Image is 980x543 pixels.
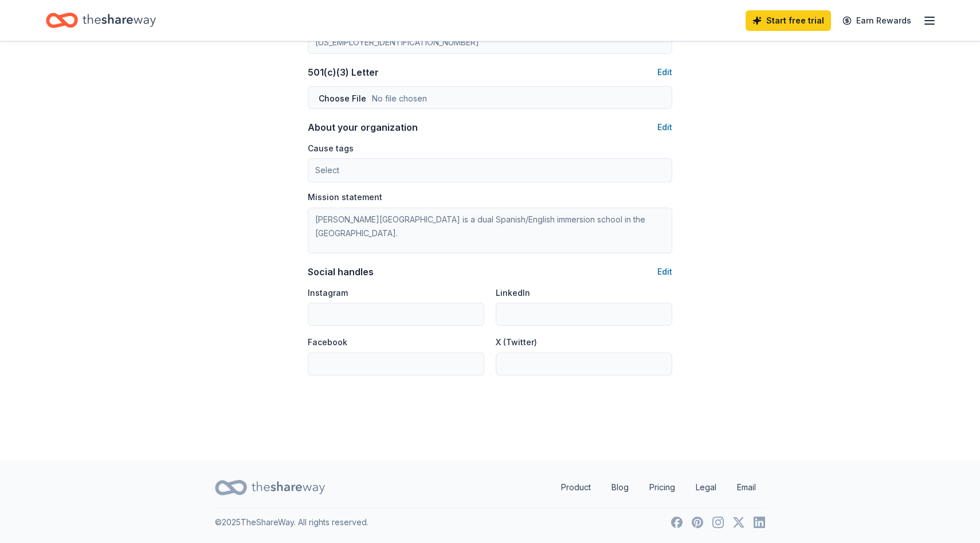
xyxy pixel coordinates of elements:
label: LinkedIn [496,287,530,299]
button: Edit [657,120,672,134]
a: Legal [687,476,726,499]
a: Home [46,7,156,34]
nav: quick links [552,476,765,499]
label: X (Twitter) [496,337,537,348]
label: Cause tags [308,143,354,154]
button: Select [308,158,672,182]
div: About your organization [308,120,418,134]
label: Instagram [308,287,348,299]
button: Edit [657,65,672,79]
input: 12-3456789 [308,31,672,54]
a: Pricing [640,476,684,499]
a: Email [728,476,765,499]
a: Blog [602,476,638,499]
label: Facebook [308,337,347,348]
button: Edit [657,265,672,279]
label: Mission statement [308,192,382,203]
a: Product [552,476,600,499]
a: Start free trial [746,10,831,31]
div: Social handles [308,265,374,279]
p: © 2025 TheShareWay. All rights reserved. [215,515,369,529]
a: Earn Rewards [836,10,918,31]
textarea: [PERSON_NAME][GEOGRAPHIC_DATA] is a dual Spanish/English immersion school in the [GEOGRAPHIC_DATA]. [308,208,672,253]
div: 501(c)(3) Letter [308,65,379,79]
span: Select [315,163,339,177]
